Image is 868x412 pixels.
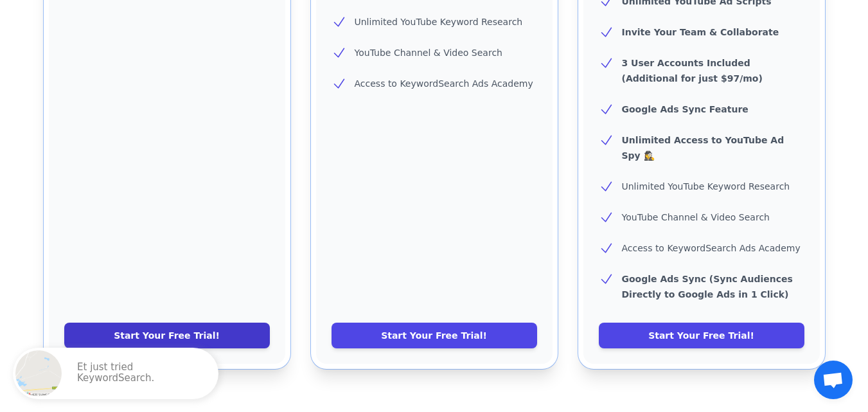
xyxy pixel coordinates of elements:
[355,17,523,27] span: Unlimited YouTube Keyword Research
[622,181,790,192] span: Unlimited YouTube Keyword Research
[814,361,853,399] a: Open chat
[355,78,533,89] span: Access to KeywordSearch Ads Academy
[622,27,779,37] b: Invite Your Team & Collaborate
[622,274,793,300] b: Google Ads Sync (Sync Audiences Directly to Google Ads in 1 Click)
[622,104,748,114] b: Google Ads Sync Feature
[622,135,784,161] b: Unlimited Access to YouTube Ad Spy 🕵️‍♀️
[622,212,770,222] span: YouTube Channel & Video Search
[64,323,270,348] a: Start Your Free Trial!
[599,323,804,348] a: Start Your Free Trial!
[77,362,206,385] p: Et just tried KeywordSearch.
[622,58,763,84] b: 3 User Accounts Included (Additional for just $97/mo)
[332,323,537,348] a: Start Your Free Trial!
[622,243,801,253] span: Access to KeywordSearch Ads Academy
[355,48,502,58] span: YouTube Channel & Video Search
[15,350,62,397] img: South Africa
